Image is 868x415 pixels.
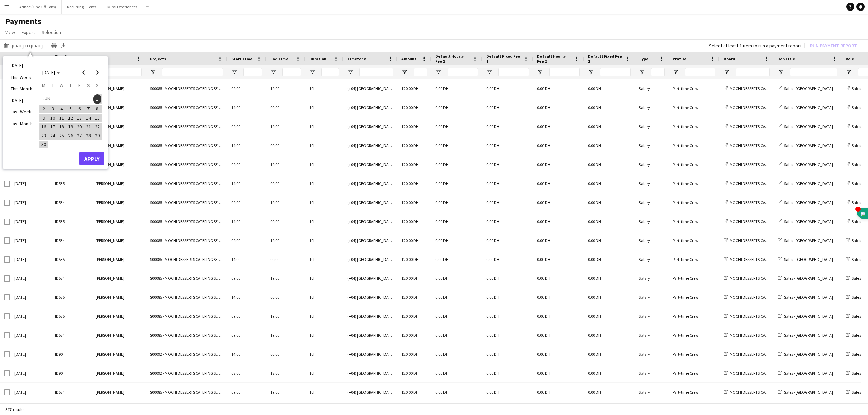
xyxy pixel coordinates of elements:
div: ID534 [51,231,92,250]
button: 03-06-2025 [48,104,57,113]
a: MOCHI DESSERTS CATERING SERVICES L.L.C [724,86,803,91]
a: MOCHI DESSERTS CATERING SERVICES L.L.C [724,257,803,262]
span: 13 [75,114,83,122]
div: [DATE] [10,269,51,288]
div: 10h [305,288,343,307]
button: Open Filter Menu [347,69,353,75]
div: Salary [635,269,669,288]
div: 0.00 DH [533,98,584,117]
div: Part-time Crew [669,79,719,98]
span: Sales - [GEOGRAPHIC_DATA] [784,238,833,243]
button: 12-06-2025 [66,113,75,122]
div: 14:00 [227,250,266,269]
span: Sales [852,105,861,110]
span: MOCHI DESSERTS CATERING SERVICES L.L.C [730,124,803,129]
button: 14-06-2025 [84,113,93,122]
span: Sales [852,276,861,281]
input: Board Filter Input [736,68,770,76]
div: 00:00 [266,288,305,307]
div: 0.00 DH [431,193,482,212]
button: 22-06-2025 [93,122,102,131]
div: 0.00 DH [431,98,482,117]
span: 1 [93,94,101,104]
a: Sales - [GEOGRAPHIC_DATA] [778,86,833,91]
div: Part-time Crew [669,155,719,174]
a: Sales - [GEOGRAPHIC_DATA] [778,200,833,205]
span: Sales [852,238,861,243]
div: 10h [305,136,343,155]
div: 00:00 [266,250,305,269]
button: Open Filter Menu [231,69,237,75]
a: Sales - [GEOGRAPHIC_DATA] [778,257,833,262]
div: 00:00 [266,212,305,231]
input: Default Fixed Fee 1 Filter Input [498,68,529,76]
input: Default Fixed Fee 2 Filter Input [600,68,631,76]
div: Salary [635,155,669,174]
span: 10 [49,114,57,122]
span: 18 [58,123,66,131]
button: 07-06-2025 [84,104,93,113]
div: Salary [635,212,669,231]
div: 00:00 [266,98,305,117]
button: Open Filter Menu [778,69,784,75]
div: [DATE] [10,193,51,212]
span: Sales - [GEOGRAPHIC_DATA] [784,124,833,129]
button: Adhoc (One Off Jobs) [14,0,62,14]
div: Part-time Crew [669,231,719,250]
div: (+04) [GEOGRAPHIC_DATA] [343,250,397,269]
span: Sales - [GEOGRAPHIC_DATA] [784,276,833,281]
span: Sales - [GEOGRAPHIC_DATA] [784,105,833,110]
button: 28-06-2025 [84,131,93,140]
div: 0.00 DH [431,136,482,155]
a: MOCHI DESSERTS CATERING SERVICES L.L.C [724,276,803,281]
button: Choose month and year [40,66,63,79]
span: Sales [852,162,861,167]
div: 19:00 [266,155,305,174]
div: 09:00 [227,79,266,98]
button: Apply [79,152,104,165]
div: (+04) [GEOGRAPHIC_DATA] [343,269,397,288]
a: Sales [846,181,861,186]
a: MOCHI DESSERTS CATERING SERVICES L.L.C [724,238,803,243]
div: 0.00 DH [533,79,584,98]
span: MOCHI DESSERTS CATERING SERVICES L.L.C [730,181,803,186]
div: (+04) [GEOGRAPHIC_DATA] [343,79,397,98]
span: 29 [93,131,101,140]
div: 0.00 DH [431,117,482,136]
div: 19:00 [266,193,305,212]
div: 14:00 [227,288,266,307]
div: 0.00 DH [584,212,635,231]
div: 0.00 DH [482,269,533,288]
div: 0.00 DH [584,250,635,269]
div: 0.00 DH [533,250,584,269]
span: MOCHI DESSERTS CATERING SERVICES L.L.C [730,200,803,205]
div: Part-time Crew [669,193,719,212]
div: 10h [305,269,343,288]
div: 0.00 DH [533,155,584,174]
div: 0.00 DH [482,193,533,212]
button: Open Filter Menu [537,69,543,75]
button: 23-06-2025 [39,131,48,140]
a: Sales - [GEOGRAPHIC_DATA] [778,162,833,167]
button: 15-06-2025 [93,113,102,122]
input: Name Filter Input [108,68,142,76]
input: Projects Filter Input [162,68,223,76]
div: (+04) [GEOGRAPHIC_DATA] [343,98,397,117]
button: 08-06-2025 [93,104,102,113]
a: Sales - [GEOGRAPHIC_DATA] [778,276,833,281]
span: 11 [58,114,66,122]
button: 01-06-2025 [93,94,102,104]
div: 09:00 [227,193,266,212]
button: 11-06-2025 [57,113,66,122]
div: ID535 [51,212,92,231]
span: 28 [84,131,93,140]
span: 19 [66,123,75,131]
span: 25 [58,131,66,140]
div: 0.00 DH [482,174,533,193]
div: 10h [305,250,343,269]
span: Sales [852,200,861,205]
button: 10-06-2025 [48,113,57,122]
div: (+04) [GEOGRAPHIC_DATA] [343,174,397,193]
span: MOCHI DESSERTS CATERING SERVICES L.L.C [730,162,803,167]
button: 24-06-2025 [48,131,57,140]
